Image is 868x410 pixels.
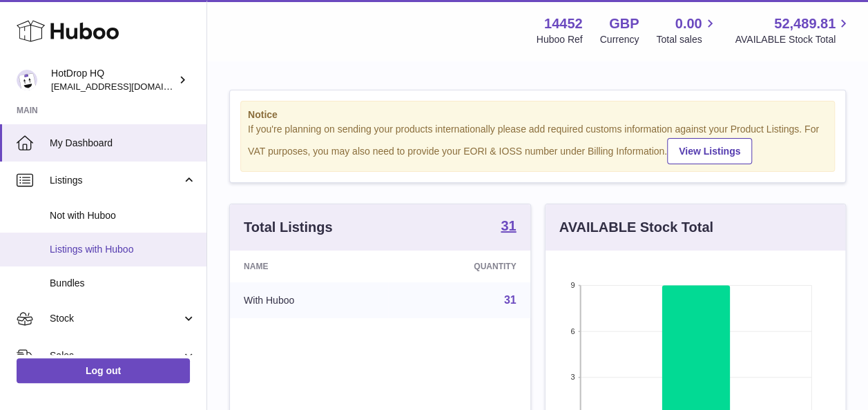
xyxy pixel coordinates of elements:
[501,219,516,235] a: 31
[248,108,827,121] strong: Notice
[600,33,639,46] div: Currency
[50,209,196,222] span: Not with Huboo
[675,14,702,33] span: 0.00
[544,14,583,33] strong: 14452
[774,14,836,33] span: 52,489.81
[537,33,583,46] div: Huboo Ref
[17,358,190,383] a: Log out
[248,123,827,164] div: If you're planning on sending your products internationally please add required customs informati...
[735,33,851,46] span: AVAILABLE Stock Total
[570,327,575,335] text: 6
[735,14,851,46] a: 52,489.81 AVAILABLE Stock Total
[50,243,196,256] span: Listings with Huboo
[388,251,530,282] th: Quantity
[17,70,37,90] img: internalAdmin-14452@internal.huboo.com
[50,174,182,187] span: Listings
[51,67,175,93] div: HotDrop HQ
[656,14,717,46] a: 0.00 Total sales
[504,294,517,306] a: 31
[570,281,575,289] text: 9
[244,218,333,237] h3: Total Listings
[609,14,639,33] strong: GBP
[50,312,182,325] span: Stock
[50,277,196,290] span: Bundles
[501,219,516,233] strong: 31
[656,33,717,46] span: Total sales
[51,81,203,92] span: [EMAIL_ADDRESS][DOMAIN_NAME]
[230,251,388,282] th: Name
[50,349,182,362] span: Sales
[667,138,752,164] a: View Listings
[50,137,196,150] span: My Dashboard
[570,373,575,381] text: 3
[559,218,713,237] h3: AVAILABLE Stock Total
[230,282,388,318] td: With Huboo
